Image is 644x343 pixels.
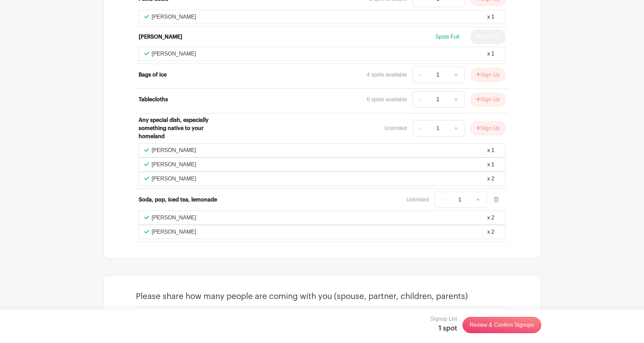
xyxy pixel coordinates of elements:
[139,95,168,104] div: Tablecloths
[139,116,222,141] div: Any special dish, especially something native to your homeland
[487,160,494,169] div: x 1
[152,175,196,183] p: [PERSON_NAME]
[448,120,464,136] a: +
[406,196,429,204] div: Unlimited
[139,196,217,204] div: Soda, pop, iced tea, lemonade
[470,121,506,135] button: Sign Up
[152,50,196,58] p: [PERSON_NAME]
[152,160,196,169] p: [PERSON_NAME]
[435,34,459,40] span: Spots Full
[412,67,428,83] a: -
[487,175,494,183] div: x 2
[462,317,541,333] a: Review & Confirm Signups
[448,67,464,83] a: +
[470,92,506,107] button: Sign Up
[384,124,407,132] div: Unlimited
[412,91,428,108] a: -
[487,146,494,154] div: x 1
[487,214,494,222] div: x 2
[434,192,450,208] a: -
[430,315,457,323] p: Signup List
[487,228,494,236] div: x 2
[139,71,167,79] div: Bags of ice
[487,50,494,58] div: x 1
[152,214,196,222] p: [PERSON_NAME]
[139,33,182,41] div: [PERSON_NAME]
[470,68,506,82] button: Sign Up
[152,13,196,21] p: [PERSON_NAME]
[152,146,196,154] p: [PERSON_NAME]
[470,192,486,208] a: +
[412,120,428,136] a: -
[152,228,196,236] p: [PERSON_NAME]
[367,71,407,79] div: 4 spots available
[367,95,407,104] div: 6 spots available
[487,13,494,21] div: x 1
[430,324,457,333] h5: 1 spot
[448,91,464,108] a: +
[136,292,468,301] h4: Please share how many people are coming with you (spouse, partner, children, parents)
